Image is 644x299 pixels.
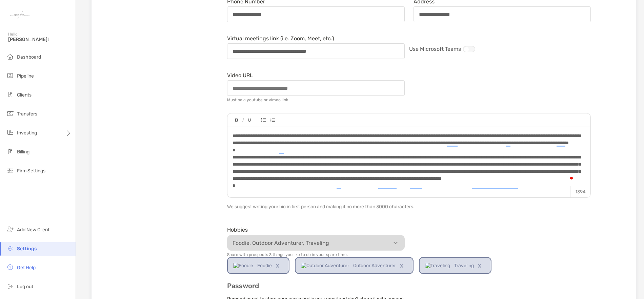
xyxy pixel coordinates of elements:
[474,258,485,273] a: x
[454,258,474,273] span: Traveling
[227,252,405,257] p: Share with prospects 3 things you like to do in your spare time.
[6,52,14,61] img: dashboard icon
[396,258,407,273] a: x
[17,265,36,271] span: Get Help
[17,284,33,290] span: Log out
[248,119,251,122] img: Editor control icon
[17,149,29,155] span: Billing
[227,98,288,102] div: Must be a youtube or vimeo link
[227,72,253,78] label: Video URL
[6,90,14,99] img: clients icon
[17,130,37,136] span: Investing
[17,246,37,252] span: Settings
[6,128,14,136] img: investing icon
[17,54,41,60] span: Dashboard
[6,109,14,118] img: transfers icon
[353,258,396,273] span: Outdoor Adventurer
[6,282,14,290] img: logout icon
[235,119,238,122] img: Editor control icon
[233,258,253,273] img: Foodie
[409,46,461,52] span: Use Microsoft Teams
[261,118,266,122] img: Editor control icon
[227,282,591,290] h3: Password
[17,227,49,233] span: Add New Client
[8,3,33,27] img: Zoe Logo
[17,111,37,117] span: Transfers
[6,166,14,174] img: firm-settings icon
[227,127,590,191] div: To enrich screen reader interactions, please activate Accessibility in Grammarly extension settings
[6,71,14,80] img: pipeline icon
[425,258,450,273] img: Traveling
[270,118,275,122] img: Editor control icon
[227,36,334,41] label: Virtual meetings link (i.e. Zoom, Meet, etc.)
[17,73,34,79] span: Pipeline
[6,244,14,252] img: settings icon
[570,186,590,197] p: 1394
[8,37,72,42] span: [PERSON_NAME]!
[6,225,14,233] img: add_new_client icon
[301,258,349,273] img: Outdoor Adventurer
[229,239,406,247] p: Foodie, Outdoor Adventurer, Traveling
[242,119,244,122] img: Editor control icon
[17,168,45,174] span: Firm Settings
[257,258,272,273] span: Foodie
[6,263,14,271] img: get-help icon
[227,227,405,233] div: Hobbies
[227,202,591,211] p: We suggest writing your bio in first person and making it no more than 3000 characters.
[6,147,14,155] img: billing icon
[272,258,283,273] a: x
[17,92,32,98] span: Clients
